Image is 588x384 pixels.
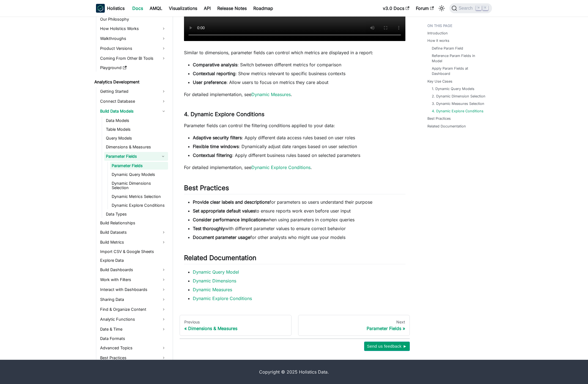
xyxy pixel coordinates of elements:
[110,201,168,209] a: Dynamic Explore Conditions
[98,248,168,255] a: Import CSV & Google Sheets
[380,4,413,13] a: v3.0 Docs
[437,4,446,13] button: Switch between dark and light mode (currently light mode)
[98,24,168,33] a: How Holistics Works
[158,152,168,161] button: Collapse sidebar category 'Parameter Fields'
[476,6,481,10] kbd: ⌘
[193,80,226,85] strong: User preference
[367,343,407,350] span: Send us feedback ►
[98,44,168,53] a: Product Versions
[93,78,168,86] a: Analytics Development
[413,4,437,13] a: Forum
[193,71,235,76] strong: Contextual reporting
[214,4,250,13] a: Release Notes
[193,199,270,205] strong: Provide clear labels and descriptions
[166,4,200,13] a: Visualizations
[193,62,237,67] strong: Comparative analysis
[251,92,291,97] a: Dynamic Measures
[193,152,232,158] strong: Contextual filtering
[193,143,405,150] li: : Dynamically adjust date ranges based on user selection
[104,143,168,151] a: Dimensions & Measures
[98,305,168,314] a: Find & Organize Content
[98,54,168,63] a: Coming From Other BI Tools
[184,326,287,331] div: Dimensions & Measures
[98,344,168,352] a: Advanced Topics
[98,265,168,274] a: Build Dashboards
[200,4,214,13] a: API
[193,287,232,292] a: Dynamic Measures
[193,217,266,222] strong: Consider performance implications
[98,315,168,324] a: Analytic Functions
[110,193,168,200] a: Dynamic Metrics Selection
[96,4,105,13] img: Holistics
[432,108,483,114] a: 4. Dynamic Explore Conditions
[184,91,405,98] p: For detailed implementation, see .
[193,208,405,214] li: to ensure reports work even before user input
[432,101,484,106] a: 3. Dynamic Measures Selection
[110,162,168,170] a: Parameter Fields
[98,238,168,247] a: Build Metrics
[432,94,485,99] a: 2. Dynamic Dimension Selection
[193,135,242,140] strong: Adaptive security filters
[193,199,405,205] li: for parameters so users understand their purpose
[104,210,168,218] a: Data Types
[427,116,451,121] a: Best Practices
[110,179,168,192] a: Dynamic Dimensions Selection
[104,117,168,124] a: Data Models
[98,295,168,304] a: Sharing Data
[98,257,168,264] a: Explore Data
[193,134,405,141] li: : Apply different data access rules based on user roles
[303,326,405,331] div: Parameter Fields
[193,144,239,149] strong: Flexible time windows
[180,315,410,336] nav: Docs pages
[457,6,476,11] span: Search
[427,38,449,43] a: How it works
[251,165,311,170] a: Dynamic Explore Conditions
[193,296,252,301] a: Dynamic Explore Conditions
[184,49,405,56] p: Similar to dimensions, parameter fields can control which metrics are displayed in a report:
[193,225,405,232] li: with different parameter values to ensure correct behavior
[129,4,146,13] a: Docs
[98,64,168,72] a: Playground
[193,70,405,77] li: : Show metrics relevant to specific business contexts
[110,171,168,178] a: Dynamic Query Models
[193,234,405,241] li: for other analysts who might use your models
[180,315,292,336] a: PreviousDimensions & Measures
[432,86,474,91] a: 1. Dynamic Query Models
[98,97,168,106] a: Connect Database
[98,335,168,342] a: Data Formats
[432,53,487,64] a: Reference Param Fields in Model
[98,34,168,43] a: Walkthroughs
[449,3,492,13] button: Search (Command+K)
[298,315,410,336] a: NextParameter Fields
[98,219,168,227] a: Build Relationships
[427,79,452,84] a: Key Use Cases
[303,320,405,325] div: Next
[98,87,168,96] a: Getting Started
[98,15,168,23] a: Our Philosophy
[427,31,448,36] a: Introduction
[427,124,466,129] a: Related Documentation
[193,235,250,240] strong: Document parameter usage
[107,5,125,12] b: Holistics
[193,278,236,284] a: Dynamic Dimensions
[193,269,239,275] a: Dynamic Query Model
[98,353,168,362] a: Best Practices
[193,152,405,159] li: : Apply different business rules based on selected parameters
[184,122,405,129] p: Parameter fields can control the filtering conditions applied to your data:
[250,4,276,13] a: Roadmap
[193,208,255,214] strong: Set appropriate default values
[432,66,487,76] a: Apply Param Fields at Dashboard
[184,184,405,194] h2: Best Practices
[104,152,158,161] a: Parameter Fields
[119,369,469,375] div: Copyright © 2025 Holistics Data.
[193,226,225,231] strong: Test thoroughly
[96,4,125,13] a: HolisticsHolistics
[98,275,168,284] a: Work with Filters
[184,320,287,325] div: Previous
[193,216,405,223] li: when using parameters in complex queries
[184,254,405,264] h2: Related Documentation
[483,6,488,10] kbd: K
[193,79,405,86] li: : Allow users to focus on metrics they care about
[184,164,405,171] p: For detailed implementation, see .
[98,285,168,294] a: Interact with Dashboards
